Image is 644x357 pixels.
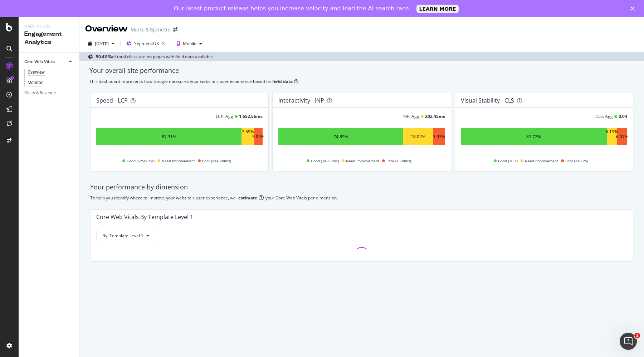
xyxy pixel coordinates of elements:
div: Interactivity - INP [278,97,324,104]
div: 1,652.56 ms [239,113,263,119]
span: Need Improvement [346,157,379,165]
span: Poor (>=4000ms) [202,157,231,165]
div: Mobile [183,41,196,46]
div: This dashboard represents how Google measures your website's user experience based on [89,78,634,84]
a: Monitor [28,79,74,86]
div: [DATE] [95,41,109,47]
div: 5.09% [252,134,264,140]
div: 7.07% [433,134,445,140]
button: [DATE] [85,38,117,49]
div: 7.59% [242,129,254,144]
a: Overview [28,69,74,76]
div: Close [630,6,638,11]
div: Our latest product release helps you increase velocity and lead the AI search race. [174,5,411,12]
div: Overview [28,69,45,76]
span: Need Improvement [162,157,195,165]
div: 74.89% [333,134,348,140]
span: Good (<=200ms) [311,157,339,165]
span: Good (<2500ms) [127,157,155,165]
div: Core Web Vitals By Template Level 1 [96,213,193,220]
b: 90.43 % [96,54,112,60]
div: 0.04 [619,113,627,119]
div: CLS: Agg [595,113,613,119]
div: 6.07% [616,134,628,140]
button: Segment:UK [123,38,168,49]
div: Visual Stability - CLS [461,97,514,104]
div: Monitor [28,79,43,86]
div: 202.45 ms [425,113,445,119]
div: 6.19% [606,129,618,144]
div: Marks & Spencers [131,26,170,33]
span: Segment: UK [134,40,159,46]
div: Your overall site performance [89,66,634,75]
div: 87.31% [162,134,176,140]
a: Core Web Vitals [24,58,67,66]
button: Mobile [174,38,205,49]
div: Overview [85,23,128,35]
div: LCP: Agg [216,113,233,119]
span: Poor (>=0.25) [565,157,588,165]
span: Good (<0.1) [498,157,518,165]
div: Visits & Revenue [24,89,56,97]
div: Engagement Analytics [24,30,73,46]
div: Core Web Vitals [24,58,55,66]
div: Speed - LCP [96,97,128,104]
div: arrow-right-arrow-left [173,27,177,32]
div: To help you identify where to improve your website's user experience, we your Core Web Vitals per... [90,195,633,201]
div: Analytics [24,23,73,30]
div: of total clicks are on pages with field data available [96,54,213,60]
span: Need Improvement [525,157,558,165]
a: Visits & Revenue [24,89,74,97]
div: 87.72% [526,134,541,140]
div: estimate [238,195,257,201]
span: 1 [634,333,640,338]
div: Your performance by dimension [90,183,633,192]
button: By: Template Level 1 [96,230,155,241]
div: INP: Agg [402,113,419,119]
div: 18.02% [411,134,425,140]
span: By: Template Level 1 [102,233,143,239]
span: Poor (>500ms) [386,157,411,165]
iframe: Intercom live chat [620,333,637,350]
a: LEARN MORE [416,5,459,13]
b: field data [272,78,293,84]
